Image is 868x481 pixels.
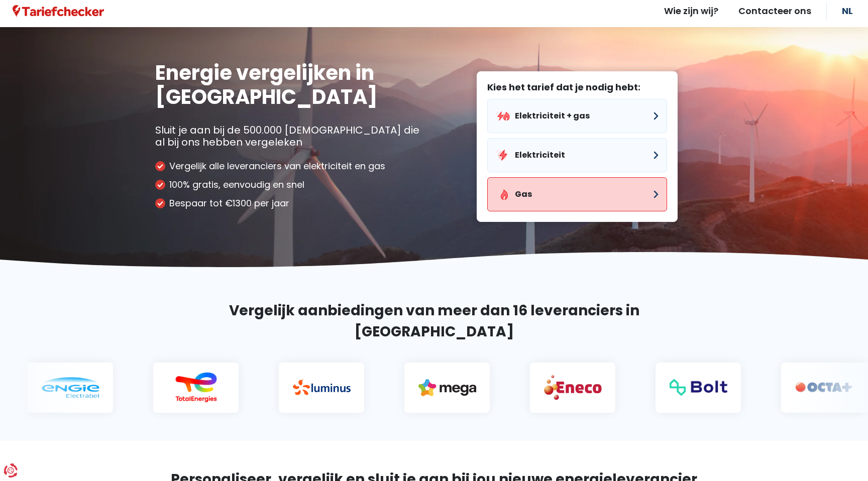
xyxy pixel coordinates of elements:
[669,379,726,395] img: Bolt
[543,374,601,401] img: Eneco
[155,198,426,209] li: Bespaar tot €1300 per jaar
[417,379,475,396] img: Mega
[13,5,104,18] img: Tariefchecker logo
[487,138,667,172] button: Elektriciteit
[13,5,104,18] a: Tariefchecker
[155,161,426,172] li: Vergelijk alle leveranciers van elektriciteit en gas
[487,177,667,211] button: Gas
[487,82,667,93] label: Kies het tarief dat je nodig hebt:
[155,124,426,148] p: Sluit je aan bij de 500.000 [DEMOGRAPHIC_DATA] die al bij ons hebben vergeleken
[155,61,426,109] h1: Energie vergelijken in [GEOGRAPHIC_DATA]
[487,99,667,133] button: Elektriciteit + gas
[166,372,224,403] img: Total Energies
[292,380,350,395] img: Luminus
[155,179,426,190] li: 100% gratis, eenvoudig en snel
[155,300,713,342] h2: Vergelijk aanbiedingen van meer dan 16 leveranciers in [GEOGRAPHIC_DATA]
[41,377,98,398] img: Engie electrabel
